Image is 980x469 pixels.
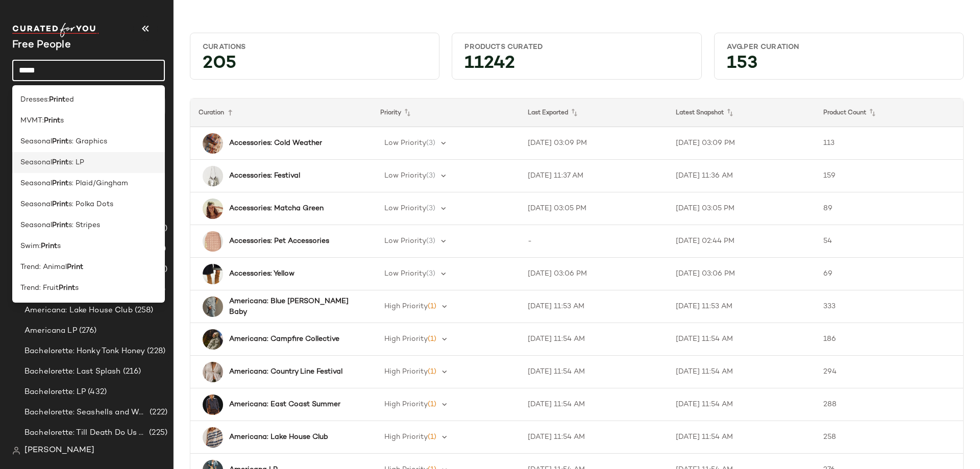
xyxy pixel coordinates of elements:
[20,157,52,168] span: Seasonal
[203,394,223,415] img: 92425776_042_0
[520,356,668,388] td: [DATE] 11:54 AM
[815,192,963,225] td: 89
[384,433,428,441] span: High Priority
[384,368,428,376] span: High Priority
[719,56,959,75] div: 153
[203,329,223,350] img: 100714385_237_0
[77,325,97,337] span: (276)
[148,407,167,418] span: (222)
[668,98,816,127] th: Latest Snapshot
[428,335,436,343] span: (1)
[20,262,67,273] span: Trend: Animal
[815,258,963,290] td: 69
[815,421,963,454] td: 258
[520,98,668,127] th: Last Exported
[24,325,77,337] span: Americana LP
[229,399,340,410] b: Americana: East Coast Summer
[229,366,342,377] b: Americana: Country Line Festival
[147,427,167,439] span: (225)
[229,138,322,149] b: Accessories: Cold Weather
[668,388,816,421] td: [DATE] 11:54 AM
[133,305,154,316] span: (258)
[203,297,223,317] img: 101180578_092_f
[86,386,107,398] span: (432)
[815,290,963,323] td: 333
[203,133,223,154] img: 101899219_011_b
[52,178,68,189] b: Print
[815,388,963,421] td: 288
[229,334,339,344] b: Americana: Campfire Collective
[44,115,60,126] b: Print
[20,136,52,147] span: Seasonal
[52,199,68,210] b: Print
[20,199,52,210] span: Seasonal
[57,241,61,252] span: s
[520,160,668,192] td: [DATE] 11:37 AM
[203,42,427,52] div: Curations
[384,172,426,180] span: Low Priority
[12,40,71,51] span: Current Company Name
[668,225,816,258] td: [DATE] 02:44 PM
[668,290,816,323] td: [DATE] 11:53 AM
[815,323,963,356] td: 186
[12,447,20,455] img: svg%3e
[24,305,133,316] span: Americana: Lake House Club
[520,323,668,356] td: [DATE] 11:54 AM
[815,160,963,192] td: 159
[20,94,49,105] span: Dresses:
[24,366,121,378] span: Bachelorette: Last Splash
[384,237,426,245] span: Low Priority
[384,139,426,147] span: Low Priority
[190,98,372,127] th: Curation
[426,205,435,212] span: (3)
[426,237,435,245] span: (3)
[24,445,94,457] span: [PERSON_NAME]
[428,303,436,310] span: (1)
[68,199,113,210] span: s: Polka Dots
[520,192,668,225] td: [DATE] 03:05 PM
[203,427,223,448] img: 83674770_024_a
[20,115,44,126] span: MVMT:
[815,127,963,160] td: 113
[229,236,329,246] b: Accessories: Pet Accessories
[426,172,435,180] span: (3)
[194,56,435,75] div: 205
[203,264,223,284] img: 103256988_072_a
[668,127,816,160] td: [DATE] 03:09 PM
[815,225,963,258] td: 54
[203,231,223,252] img: 95815080_004_b
[229,432,328,442] b: Americana: Lake House Club
[426,139,435,147] span: (3)
[428,368,436,376] span: (1)
[52,157,68,168] b: Print
[520,127,668,160] td: [DATE] 03:09 PM
[203,166,223,186] img: 102165537_007_b
[60,115,64,126] span: s
[668,258,816,290] td: [DATE] 03:06 PM
[520,225,668,258] td: -
[59,283,75,293] b: Print
[815,98,963,127] th: Product Count
[384,401,428,408] span: High Priority
[203,199,223,219] img: 99064768_031_a
[384,205,426,212] span: Low Priority
[67,262,83,273] b: Print
[12,23,99,37] img: cfy_white_logo.C9jOOHJF.svg
[229,268,295,279] b: Accessories: Yellow
[456,56,697,75] div: 11242
[372,98,520,127] th: Priority
[520,388,668,421] td: [DATE] 11:54 AM
[24,345,145,357] span: Bachelorette: Honky Tonk Honey
[428,433,436,441] span: (1)
[384,303,428,310] span: High Priority
[428,401,436,408] span: (1)
[520,421,668,454] td: [DATE] 11:54 AM
[68,220,100,231] span: s: Stripes
[229,296,354,317] b: Americana: Blue [PERSON_NAME] Baby
[668,421,816,454] td: [DATE] 11:54 AM
[68,178,128,189] span: s: Plaid/Gingham
[426,270,435,278] span: (3)
[52,220,68,231] b: Print
[229,203,324,214] b: Accessories: Matcha Green
[24,386,86,398] span: Bachelorette: LP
